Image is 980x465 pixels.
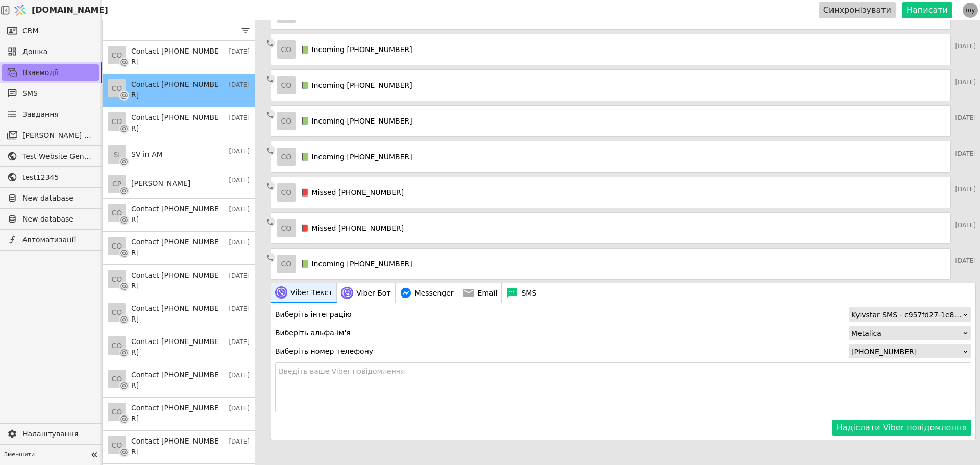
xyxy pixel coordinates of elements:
a: Взаємодії [2,64,99,81]
h3: Contact [PHONE_NUMBER] [131,436,224,457]
a: Завдання [2,106,99,123]
a: COContact [PHONE_NUMBER][DATE] [103,74,255,107]
span: Дошка [22,46,93,57]
span: SMS [22,88,93,99]
div: CO [108,403,126,421]
span: Email [478,288,498,299]
a: COContact [PHONE_NUMBER][DATE] [103,265,255,298]
div: CO [108,370,126,388]
button: Написати [902,2,952,18]
a: SISV in AM[DATE] [103,140,255,169]
p: [DATE] [229,176,250,185]
img: Logo [12,1,28,20]
button: SMS [502,283,541,303]
span: Завдання [22,109,59,120]
button: Messenger [396,283,458,303]
h3: Contact [PHONE_NUMBER] [131,112,224,134]
div: [PHONE_NUMBER] [851,345,962,359]
span: Автоматизації [22,235,93,246]
a: COContact [PHONE_NUMBER][DATE] [103,41,255,74]
button: Email [458,283,502,303]
div: Metalica [851,326,962,340]
div: SI [108,145,126,164]
a: [DOMAIN_NAME] [10,1,102,20]
span: New database [22,214,93,225]
div: Виберіть інтеграцію [275,307,351,322]
h3: Contact [PHONE_NUMBER] [131,46,224,67]
span: Взаємодії [22,67,93,78]
h3: Contact [PHONE_NUMBER] [131,303,224,325]
p: [DATE] [229,205,250,214]
p: [DATE] [229,437,250,446]
a: [PERSON_NAME] розсилки [2,127,99,143]
p: [DATE] [229,404,250,413]
h4: 📗 Incoming [PHONE_NUMBER] [301,152,412,162]
button: Надіслати Viber повідомлення [832,420,971,436]
h4: 📗 Incoming [PHONE_NUMBER] [301,44,412,55]
div: CO [108,79,126,97]
p: [DATE] [229,80,250,89]
p: [DATE] [229,47,250,56]
span: Test Website General template [22,151,93,162]
a: COContact [PHONE_NUMBER][DATE] [103,107,255,140]
p: [DATE] [955,221,976,244]
h4: 📕 Missed [PHONE_NUMBER] [301,187,404,198]
a: CRM [2,22,99,39]
a: New database [2,211,99,227]
p: [DATE] [955,42,976,65]
div: CO [277,112,296,130]
div: CO [108,204,126,222]
span: Viber Бот [356,288,390,299]
a: New database [2,190,99,206]
div: Виберіть альфа-ім'я [275,326,351,340]
p: [DATE] [229,304,250,313]
button: Синхронізувати [819,2,896,18]
h4: 📗 Incoming [PHONE_NUMBER] [301,116,412,127]
a: COContact [PHONE_NUMBER][DATE] [103,398,255,431]
a: my [963,3,978,18]
h3: Contact [PHONE_NUMBER] [131,403,224,424]
a: CP[PERSON_NAME][DATE] [103,169,255,199]
div: CO [108,303,126,322]
p: [DATE] [229,238,250,247]
span: SMS [521,288,536,299]
p: [DATE] [229,371,250,380]
a: COContact [PHONE_NUMBER][DATE] [103,364,255,398]
h3: Contact [PHONE_NUMBER] [131,270,224,291]
p: [DATE] [229,146,250,156]
p: [DATE] [229,271,250,280]
h4: 📗 Incoming [PHONE_NUMBER] [301,80,412,91]
span: New database [22,193,93,204]
a: Налаштування [2,426,99,442]
span: Messenger [415,288,454,299]
h3: SV in AM [131,149,163,160]
h3: Contact [PHONE_NUMBER] [131,79,224,101]
div: CO [108,46,126,64]
div: CP [108,175,126,193]
div: Виберіть номер телефону [275,344,373,358]
h3: Contact [PHONE_NUMBER] [131,204,224,225]
span: CRM [22,26,39,36]
p: [DATE] [955,78,976,101]
a: test12345 [2,169,99,185]
a: COContact [PHONE_NUMBER][DATE] [103,298,255,331]
h3: Contact [PHONE_NUMBER] [131,237,224,258]
div: CO [277,148,296,166]
button: Viber Бот [337,283,395,303]
h4: 📕 Missed [PHONE_NUMBER] [301,223,404,234]
a: COContact [PHONE_NUMBER][DATE] [103,199,255,232]
a: SMS [2,85,99,102]
div: CO [277,255,296,273]
div: CO [277,40,296,59]
span: test12345 [22,172,93,183]
div: CO [277,183,296,202]
p: [DATE] [229,113,250,123]
h3: Contact [PHONE_NUMBER] [131,370,224,391]
h3: [PERSON_NAME] [131,178,190,189]
div: CO [108,336,126,355]
a: Автоматизації [2,232,99,248]
a: Test Website General template [2,148,99,164]
span: Налаштування [22,429,93,439]
h4: 📗 Incoming [PHONE_NUMBER] [301,259,412,270]
a: COContact [PHONE_NUMBER][DATE] [103,331,255,364]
